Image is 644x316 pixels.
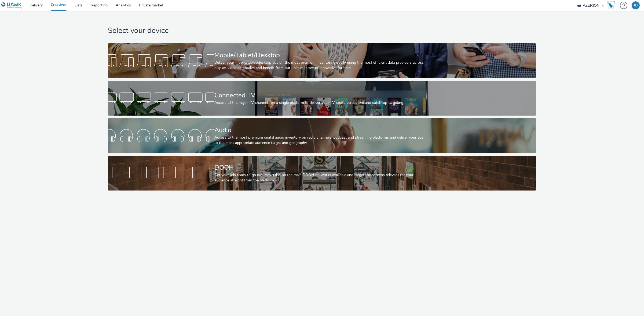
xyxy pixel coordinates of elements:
div: Access all the major TV channels on a single platform to deliver your TV spots across live and ca... [214,100,427,105]
img: undefined Logo [1,2,22,9]
div: Access to the most premium digital audio inventory on radio channels, podcast and streaming platf... [214,135,427,146]
img: Hawk Academy [607,1,615,10]
div: Mobile/Tablet/Desktop [214,51,427,60]
a: AudioAccess to the most premium digital audio inventory on radio channels, podcast and streaming ... [108,118,536,153]
div: DOOH [214,163,427,172]
a: DOOHGet your ads ready to go out! Advertise on the main DOOH networks available and target the sc... [108,156,536,191]
a: Hawk Academy [607,1,617,10]
a: Connected TVAccess all the major TV channels on a single platform to deliver your TV spots across... [108,81,536,116]
h1: Select your device [108,26,536,36]
div: Get your ads ready to go out! Advertise on the main DOOH networks available and target the screen... [214,172,427,183]
div: Connected TV [214,91,427,100]
div: JB [634,1,638,9]
div: Deliver your mobile/tablet/desktop ads on the most premium inventory globally using the most effi... [214,60,427,71]
div: Audio [214,125,427,135]
a: Mobile/Tablet/DesktopDeliver your mobile/tablet/desktop ads on the most premium inventory globall... [108,43,536,78]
